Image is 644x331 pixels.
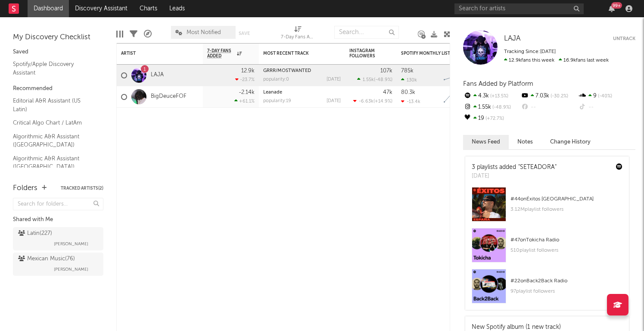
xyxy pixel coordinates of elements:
div: # 47 on Tokicha Radio [510,235,622,245]
div: 12.9k [241,68,255,74]
span: Fans Added by Platform [463,81,533,87]
div: popularity: 19 [263,99,291,103]
div: 97 playlist followers [510,286,622,297]
button: 99+ [609,5,615,12]
div: -2.14k [239,90,255,95]
div: 7.03k [520,91,578,102]
div: Spotify Monthly Listeners [401,51,466,56]
a: LAJA [151,72,164,79]
a: #47onTokicha Radio510playlist followers [465,228,629,269]
div: A&R Pipeline [144,22,152,47]
span: LAJA [504,35,520,42]
div: popularity: 0 [263,77,289,82]
svg: Chart title [440,65,479,86]
div: Artist [121,51,186,56]
button: Save [239,31,250,36]
a: #44onÉxitos [GEOGRAPHIC_DATA]3.12Mplaylist followers [465,187,629,228]
button: Notes [509,135,541,149]
div: GRRR/MOSTWANTED [263,69,341,73]
button: Tracked Artists(2) [61,186,103,190]
div: [DATE] [327,77,341,82]
span: [PERSON_NAME] [54,264,88,275]
div: My Discovery Checklist [13,32,103,43]
svg: Chart title [440,86,479,108]
div: 99 + [611,2,622,9]
div: -- [578,102,635,113]
span: -6.63k [359,99,373,104]
a: Leanade [263,90,282,95]
div: [DATE] [472,172,557,181]
a: Algorithmic A&R Assistant ([GEOGRAPHIC_DATA]) [13,154,95,172]
div: 3.12M playlist followers [510,204,622,215]
a: Spotify/Apple Discovery Assistant [13,59,95,77]
input: Search... [334,26,399,39]
div: Most Recent Track [263,51,328,56]
span: -48.9 % [375,78,391,82]
span: 12.9k fans this week [504,58,554,63]
span: 1.55k [363,78,374,82]
button: News Feed [463,135,509,149]
span: 16.9k fans last week [504,58,609,63]
div: 3 playlists added [472,163,557,172]
div: 80.3k [401,90,415,95]
div: Filters [130,22,137,47]
a: LAJA [504,34,520,43]
div: -23.7 % [235,77,255,82]
span: +13.5 % [489,94,508,99]
div: # 22 on Back2Back Radio [510,276,622,286]
div: ( ) [357,77,392,82]
div: Latin ( 227 ) [18,228,52,239]
div: ( ) [353,98,392,104]
span: -30.2 % [549,94,568,99]
div: Mexican Music ( 76 ) [18,254,75,264]
div: 9 [578,91,635,102]
div: Recommended [13,84,103,94]
div: 7-Day Fans Added (7-Day Fans Added) [281,32,315,43]
div: 130k [401,77,417,83]
span: [PERSON_NAME] [54,239,88,249]
div: [DATE] [327,99,341,103]
a: BigDeuceFOF [151,93,187,100]
a: Algorithmic A&R Assistant ([GEOGRAPHIC_DATA]) [13,132,95,150]
a: Critical Algo Chart / LatAm [13,118,95,128]
span: Most Notified [187,30,221,35]
div: Instagram Followers [349,48,380,59]
div: -13.4k [401,99,420,104]
a: Editorial A&R Assistant (US Latin) [13,96,95,114]
input: Search for artists [454,3,584,14]
div: 785k [401,68,414,74]
button: Change History [541,135,599,149]
a: GRRR/MOSTWANTED [263,69,311,73]
span: +72.7 % [484,116,504,121]
div: # 44 on Éxitos [GEOGRAPHIC_DATA] [510,194,622,204]
span: +14.9 % [375,99,391,104]
div: Folders [13,183,37,194]
div: 19 [463,113,520,124]
a: #22onBack2Back Radio97playlist followers [465,269,629,310]
span: Tracking Since: [DATE] [504,49,556,54]
div: Edit Columns [116,22,123,47]
div: 47k [383,90,392,95]
a: Latin(227)[PERSON_NAME] [13,227,103,250]
div: 510 playlist followers [510,245,622,256]
div: -- [520,102,578,113]
a: Mexican Music(76)[PERSON_NAME] [13,253,103,276]
div: 1.55k [463,102,520,113]
button: Untrack [613,34,635,43]
div: Shared with Me [13,215,103,225]
span: 7-Day Fans Added [207,48,235,59]
div: 107k [380,68,392,74]
div: 4.3k [463,91,520,102]
span: -40 % [597,94,612,99]
a: "SETEADORA" [518,164,557,170]
div: +61.1 % [234,98,255,104]
span: -48.9 % [491,105,511,110]
div: 7-Day Fans Added (7-Day Fans Added) [281,22,315,47]
input: Search for folders... [13,198,103,210]
div: Saved [13,47,103,57]
div: Leanade [263,90,341,95]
